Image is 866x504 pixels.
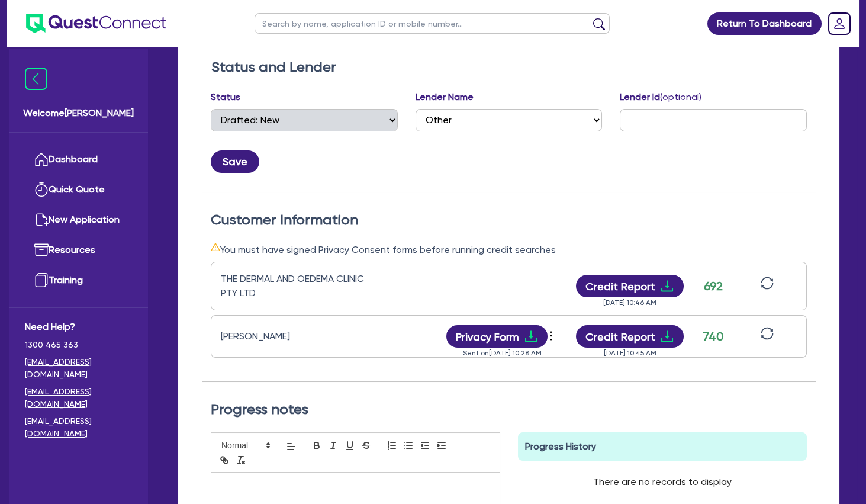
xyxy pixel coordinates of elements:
[211,242,220,252] span: warning
[34,213,49,227] img: new-application
[579,461,746,503] div: There are no records to display
[576,275,684,297] button: Credit Reportdownload
[211,150,259,173] button: Save
[25,205,132,235] a: New Application
[761,327,774,340] span: sync
[34,273,49,287] img: training
[660,91,701,102] span: (optional)
[25,235,132,265] a: Resources
[221,272,369,300] div: THE DERMAL AND OEDEMA CLINIC PTY LTD
[26,14,166,33] img: quest-connect-logo-blue
[620,90,701,104] label: Lender Id
[698,277,728,295] div: 692
[255,13,610,34] input: Search by name, application ID or mobile number...
[548,326,558,346] button: Dropdown toggle
[34,182,49,197] img: quick-quote
[211,211,807,229] h2: Customer Information
[824,8,855,39] a: Dropdown toggle
[25,145,132,175] a: Dashboard
[524,329,538,344] span: download
[34,243,49,257] img: resources
[757,276,777,297] button: sync
[707,12,822,35] a: Return To Dashboard
[25,265,132,296] a: Training
[211,59,806,76] h2: Status and Lender
[446,325,548,348] button: Privacy Formdownload
[698,328,728,345] div: 740
[660,279,674,293] span: download
[25,356,132,381] a: [EMAIL_ADDRESS][DOMAIN_NAME]
[25,386,132,410] a: [EMAIL_ADDRESS][DOMAIN_NAME]
[25,175,132,205] a: Quick Quote
[518,432,807,461] div: Progress History
[211,90,240,104] label: Status
[416,90,474,104] label: Lender Name
[660,329,674,344] span: download
[25,68,47,90] img: icon-menu-close
[25,320,132,334] span: Need Help?
[761,277,774,290] span: sync
[25,339,132,351] span: 1300 465 363
[23,106,134,120] span: Welcome [PERSON_NAME]
[211,242,807,257] div: You must have signed Privacy Consent forms before running credit searches
[211,401,807,418] h2: Progress notes
[576,325,684,348] button: Credit Reportdownload
[757,326,777,347] button: sync
[25,415,132,440] a: [EMAIL_ADDRESS][DOMAIN_NAME]
[545,327,557,345] span: more
[221,329,369,344] div: [PERSON_NAME]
